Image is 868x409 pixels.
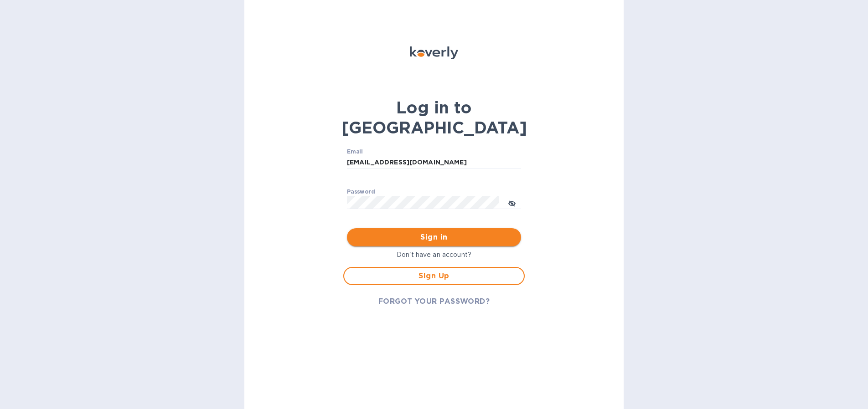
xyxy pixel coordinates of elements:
button: FORGOT YOUR PASSWORD? [371,292,497,311]
label: Password [347,189,375,194]
img: Koverly [410,46,458,59]
button: Sign in [347,228,521,246]
span: Sign Up [351,271,517,281]
button: toggle password visibility [503,193,521,211]
span: FORGOT YOUR PASSWORD? [378,296,490,307]
label: Email [347,149,363,154]
p: Don't have an account? [343,250,525,260]
span: Sign in [354,232,514,243]
button: Sign Up [343,267,525,285]
b: Log in to [GEOGRAPHIC_DATA] [341,97,527,138]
